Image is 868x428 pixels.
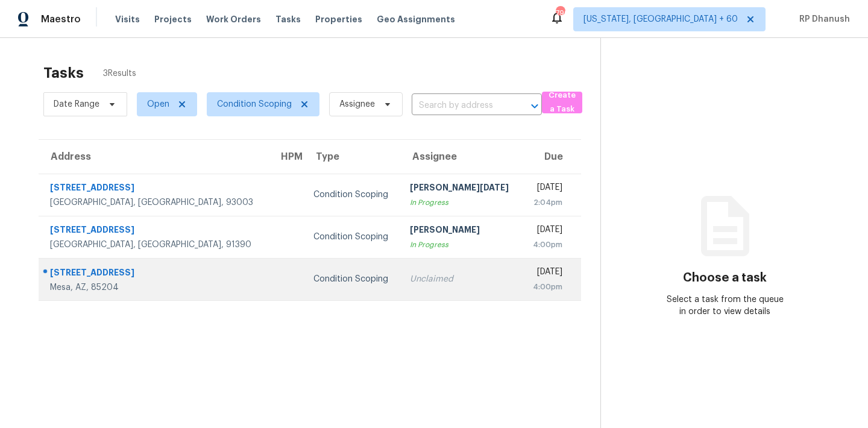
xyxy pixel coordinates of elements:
div: 2:04pm [532,197,563,209]
div: [GEOGRAPHIC_DATA], [GEOGRAPHIC_DATA], 93003 [50,197,259,209]
th: Assignee [400,140,521,174]
span: Open [147,98,169,110]
th: HPM [269,140,304,174]
span: [US_STATE], [GEOGRAPHIC_DATA] + 60 [583,13,738,25]
input: Search by address [412,96,508,115]
div: [STREET_ADDRESS] [50,181,259,197]
h3: Choose a task [683,272,767,284]
button: Open [526,98,543,115]
div: [PERSON_NAME] [410,224,512,239]
div: Mesa, AZ, 85204 [50,282,259,294]
span: Geo Assignments [377,13,455,25]
span: RP Dhanush [794,13,850,25]
div: [STREET_ADDRESS] [50,224,259,239]
h2: Tasks [43,67,84,79]
span: 3 Results [103,68,136,80]
div: In Progress [410,197,512,209]
div: [GEOGRAPHIC_DATA], [GEOGRAPHIC_DATA], 91390 [50,239,259,251]
div: Unclaimed [410,273,512,285]
div: In Progress [410,239,512,251]
span: Maestro [41,13,81,25]
span: Condition Scoping [217,98,292,110]
div: Condition Scoping [313,231,391,243]
span: Visits [115,13,140,25]
div: Condition Scoping [313,273,391,285]
th: Address [39,140,269,174]
span: Properties [315,13,362,25]
th: Due [522,140,582,174]
span: Tasks [275,15,301,24]
span: Assignee [339,98,375,110]
th: Type [304,140,400,174]
div: [DATE] [532,181,563,197]
div: [STREET_ADDRESS] [50,266,259,282]
div: [DATE] [532,224,563,239]
span: Projects [154,13,192,25]
div: [DATE] [532,266,563,281]
div: 4:00pm [532,281,563,293]
div: 796 [556,7,564,19]
div: [PERSON_NAME][DATE] [410,181,512,197]
button: Create a Task [542,92,582,113]
div: Condition Scoping [313,189,391,201]
span: Create a Task [548,89,576,116]
div: Select a task from the queue in order to view details [663,294,787,318]
span: Work Orders [206,13,261,25]
div: 4:00pm [532,239,563,251]
span: Date Range [54,98,99,110]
